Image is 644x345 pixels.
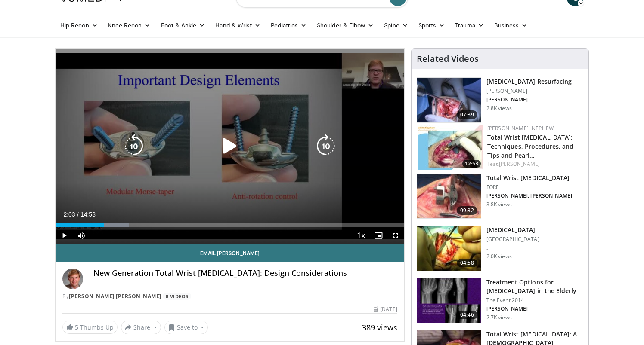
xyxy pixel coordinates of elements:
a: Spine [379,17,413,34]
a: [PERSON_NAME] [499,160,540,168]
span: / [77,211,79,218]
h3: Total Wrist [MEDICAL_DATA] [486,174,572,182]
p: 2.7K views [486,314,512,321]
button: Share [121,321,161,334]
img: 70863adf-6224-40ad-9537-8997d6f8c31f.150x105_q85_crop-smart_upscale.jpg [418,125,483,170]
a: Email [PERSON_NAME] [56,244,404,262]
button: Mute [73,227,90,244]
div: By [62,293,397,300]
img: b67c584d-13f3-4aa0-9d84-0a33aace62c7.150x105_q85_crop-smart_upscale.jpg [417,174,481,219]
a: Sports [413,17,450,34]
a: 04:46 Treatment Options for [MEDICAL_DATA] in the Elderly The Event 2014 [PERSON_NAME] 2.7K views [417,278,583,324]
span: 07:39 [457,110,477,119]
button: Playback Rate [353,227,370,244]
video-js: Video Player [56,49,404,244]
img: Avatar [62,269,83,289]
a: Trauma [450,17,489,34]
h4: New Generation Total Wrist [MEDICAL_DATA]: Design Considerations [93,269,397,278]
h3: Treatment Options for [MEDICAL_DATA] in the Elderly [486,278,583,295]
button: Play [56,227,73,244]
p: The Event 2014 [486,297,583,304]
div: [DATE] [374,305,397,313]
div: Feat. [487,160,582,168]
a: 07:39 [MEDICAL_DATA] Resurfacing [PERSON_NAME] [PERSON_NAME] 2.8K views [417,77,583,123]
a: Shoulder & Elbow [312,17,379,34]
h3: [MEDICAL_DATA] Resurfacing [486,77,572,86]
a: Hip Recon [55,17,103,34]
p: 3.8K views [486,201,512,208]
a: 12:53 [418,125,483,170]
img: d06f9178-82e8-4073-9b61-52279a5e2011.150x105_q85_crop-smart_upscale.jpg [417,278,481,323]
span: 09:32 [457,206,477,215]
a: Foot & Ankle [156,17,211,34]
a: Pediatrics [266,17,312,34]
img: 01fde5d6-296a-4d3f-8c1c-1f7a563fd2d9.150x105_q85_crop-smart_upscale.jpg [417,78,481,122]
a: [PERSON_NAME] [PERSON_NAME] [69,293,161,300]
p: . [486,244,539,251]
h4: Related Videos [417,54,479,64]
a: 8 Videos [163,293,191,300]
a: Hand & Wrist [210,17,266,34]
a: 5 Thumbs Up [62,321,118,334]
span: 5 [75,323,78,331]
h3: [MEDICAL_DATA] [486,226,539,234]
span: 04:58 [457,259,477,267]
p: [GEOGRAPHIC_DATA] [486,236,539,243]
button: Enable picture-in-picture mode [370,227,387,244]
a: 04:58 [MEDICAL_DATA] [GEOGRAPHIC_DATA] . 2.0K views [417,226,583,271]
span: 389 views [362,322,397,333]
div: Progress Bar [56,223,404,227]
button: Save to [164,321,208,334]
p: [PERSON_NAME], [PERSON_NAME] [486,192,572,199]
p: [PERSON_NAME] [486,305,583,312]
p: [PERSON_NAME] [486,96,572,103]
p: 2.8K views [486,105,512,112]
img: Wrist_replacement_100010352_2.jpg.150x105_q85_crop-smart_upscale.jpg [417,226,481,271]
a: [PERSON_NAME]+Nephew [487,125,554,132]
span: 14:53 [80,211,96,218]
p: FORE [486,184,572,191]
a: Total Wrist [MEDICAL_DATA]: Techniques, Procedures, and Tips and Pearl… [487,133,574,159]
p: [PERSON_NAME] [486,88,572,95]
p: 2.0K views [486,253,512,260]
a: Knee Recon [103,17,156,34]
span: 12:53 [462,160,481,168]
a: 09:32 Total Wrist [MEDICAL_DATA] FORE [PERSON_NAME], [PERSON_NAME] 3.8K views [417,174,583,219]
span: 04:46 [457,311,477,319]
a: Business [489,17,533,34]
button: Fullscreen [387,227,404,244]
span: 2:03 [63,211,75,218]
